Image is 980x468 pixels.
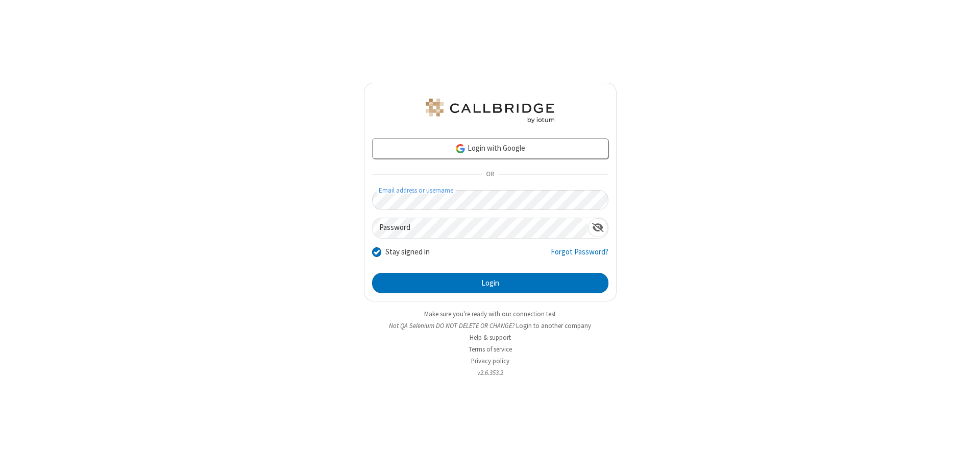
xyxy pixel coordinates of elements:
li: v2.6.353.2 [364,368,617,378]
div: Show password [588,218,608,237]
a: Make sure you're ready with our connection test [424,310,556,318]
input: Password [373,218,588,238]
input: Email address or username [372,190,608,210]
img: google-icon.png [455,143,466,154]
button: Login [372,273,608,293]
li: Not QA Selenium DO NOT DELETE OR CHANGE? [364,321,617,331]
a: Login with Google [372,138,608,159]
span: OR [482,168,498,182]
a: Terms of service [469,345,512,354]
a: Forgot Password? [551,246,608,266]
a: Help & support [470,333,511,342]
a: Privacy policy [471,357,509,365]
button: Login to another company [516,321,591,331]
label: Stay signed in [385,246,430,258]
img: QA Selenium DO NOT DELETE OR CHANGE [424,99,556,123]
